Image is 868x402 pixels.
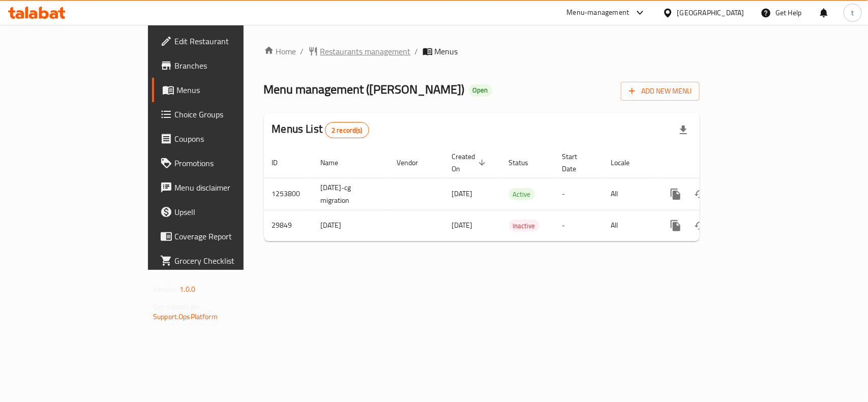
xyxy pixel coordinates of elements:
[153,300,200,313] span: Get support on:
[174,230,285,242] span: Coverage Report
[415,45,418,57] li: /
[509,220,540,232] span: Inactive
[325,122,369,138] div: Total records count
[688,213,712,238] button: Change Status
[174,35,285,47] span: Edit Restaurant
[152,78,293,102] a: Menus
[452,187,473,200] span: [DATE]
[509,189,535,200] span: Active
[320,45,411,57] span: Restaurants management
[611,157,643,169] span: Locale
[272,157,291,169] span: ID
[301,45,304,57] li: /
[174,255,285,267] span: Grocery Checklist
[179,283,195,296] span: 1.0.0
[554,178,603,210] td: -
[174,59,285,72] span: Branches
[688,182,712,206] button: Change Status
[153,310,218,323] a: Support.OpsPlatform
[152,127,293,151] a: Coupons
[174,108,285,120] span: Choice Groups
[397,157,432,169] span: Vendor
[152,29,293,53] a: Edit Restaurant
[452,219,473,232] span: [DATE]
[176,84,285,96] span: Menus
[152,102,293,127] a: Choice Groups
[313,178,389,210] td: [DATE]-cg migration
[671,118,696,142] div: Export file
[603,178,655,210] td: All
[664,182,688,206] button: more
[174,133,285,145] span: Coupons
[469,86,492,95] span: Open
[603,210,655,241] td: All
[509,157,542,169] span: Status
[174,181,285,194] span: Menu disclaimer
[152,200,293,224] a: Upsell
[272,121,369,138] h2: Menus List
[567,7,630,19] div: Menu-management
[152,151,293,175] a: Promotions
[174,206,285,218] span: Upsell
[264,45,700,57] nav: breadcrumb
[435,45,458,57] span: Menus
[313,210,389,241] td: [DATE]
[655,147,769,178] th: Actions
[321,157,352,169] span: Name
[152,249,293,273] a: Grocery Checklist
[174,157,285,169] span: Promotions
[469,84,492,97] div: Open
[621,82,700,101] button: Add New Menu
[629,85,692,98] span: Add New Menu
[325,126,369,135] span: 2 record(s)
[664,213,688,238] button: more
[562,150,591,175] span: Start Date
[153,283,178,296] span: Version:
[851,7,854,18] span: t
[677,7,744,18] div: [GEOGRAPHIC_DATA]
[152,224,293,249] a: Coverage Report
[264,147,769,241] table: enhanced table
[308,45,411,57] a: Restaurants management
[152,53,293,78] a: Branches
[264,78,465,101] span: Menu management ( [PERSON_NAME] )
[509,220,540,232] div: Inactive
[452,150,489,175] span: Created On
[152,175,293,200] a: Menu disclaimer
[554,210,603,241] td: -
[509,188,535,200] div: Active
